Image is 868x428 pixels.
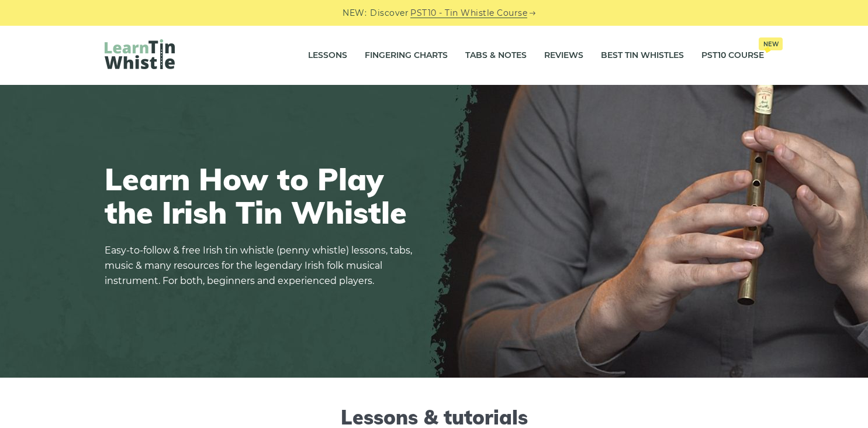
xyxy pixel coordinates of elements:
a: Fingering Charts [365,41,448,70]
a: Lessons [308,41,347,70]
a: Tabs & Notes [465,41,527,70]
a: Reviews [544,41,583,70]
a: PST10 CourseNew [701,41,764,70]
img: LearnTinWhistle.com [105,39,175,69]
h1: Learn How to Play the Irish Tin Whistle [105,162,420,229]
p: Easy-to-follow & free Irish tin whistle (penny whistle) lessons, tabs, music & many resources for... [105,243,420,289]
a: Best Tin Whistles [601,41,684,70]
span: New [759,37,783,50]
